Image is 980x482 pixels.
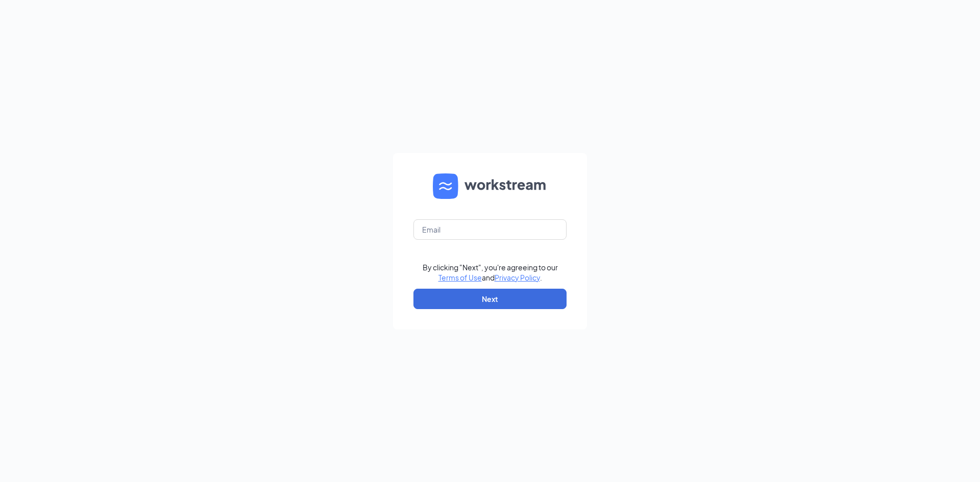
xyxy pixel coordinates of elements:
img: WS logo and Workstream text [433,173,547,199]
a: Terms of Use [438,273,482,282]
input: Email [413,219,567,240]
div: By clicking "Next", you're agreeing to our and . [423,262,558,283]
button: Next [413,289,567,309]
a: Privacy Policy [495,273,540,282]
